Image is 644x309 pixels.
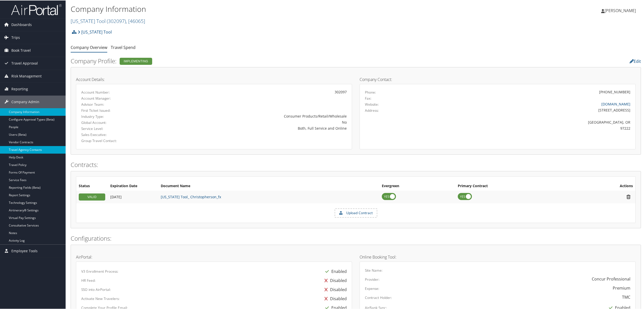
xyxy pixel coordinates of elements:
label: Phone: [365,89,376,94]
label: Address: [365,107,379,113]
span: Risk Management [11,69,42,82]
div: [GEOGRAPHIC_DATA], OR [433,119,631,124]
a: Travel Spend [111,44,136,50]
th: Document Name [158,181,379,190]
label: HR Feed: [81,277,96,283]
th: Evergreen [379,181,455,190]
div: 97222 [433,125,631,130]
label: Expense: [365,286,379,291]
label: Industry Type: [81,114,165,119]
h4: Account Details: [76,77,352,81]
h4: Online Booking Tool: [360,255,636,259]
h2: Company Profile: [71,56,448,65]
a: [DOMAIN_NAME] [601,101,630,106]
h4: AirPortal: [76,255,352,259]
div: TMC [622,294,630,300]
div: [STREET_ADDRESS] [433,107,631,112]
span: Company Admin [11,95,39,108]
span: Trips [11,31,20,43]
label: Group Travel Contact: [81,138,165,143]
a: Company Overview [71,44,107,50]
label: Account Manager: [81,95,165,100]
div: No [172,119,347,124]
div: [PHONE_NUMBER] [599,89,630,94]
div: Add/Edit Date [110,194,156,199]
label: Contract Holder: [365,295,392,300]
a: [US_STATE] Tool [78,26,112,37]
label: Global Account: [81,120,165,125]
span: Dashboards [11,18,32,31]
i: Remove Contract [624,194,633,199]
label: Site Name: [365,267,383,272]
a: Edit [630,58,641,64]
h2: Configurations: [71,234,641,242]
div: Both, Full Service and Online [172,125,347,130]
label: Advisor Team: [81,101,165,106]
label: First Ticket Issued: [81,107,165,113]
span: Reporting [11,82,28,95]
label: Sales Executive: [81,132,165,137]
label: Account Number: [81,89,165,94]
div: Disabled [322,285,347,294]
div: Enabled [323,266,347,275]
a: [PERSON_NAME] [601,3,641,18]
span: Travel Approval [11,57,38,69]
div: VALID [79,193,105,200]
th: Expiration Date [108,181,158,190]
div: Consumer Products/Retail/Wholesale [172,113,347,118]
div: Disabled [322,275,347,285]
a: [US_STATE] Tool_ Christopherson_fx [161,194,221,199]
label: Website: [365,101,379,106]
label: Provider: [365,276,380,282]
div: Concur Professional [592,275,630,282]
img: airportal-logo.png [11,3,62,15]
a: [US_STATE] Tool [71,17,145,24]
label: Activate New Travelers: [81,296,120,301]
div: Implementing [120,57,152,64]
span: ( 302097 ) [107,17,126,24]
h1: Company Information [71,3,451,14]
span: [PERSON_NAME] [605,7,636,13]
label: Upload Contract [335,208,377,217]
div: Premium [613,285,630,291]
th: Actions [574,181,635,190]
span: Employee Tools [11,244,38,257]
div: 302097 [172,89,347,94]
label: Service Level: [81,126,165,131]
label: SSO into AirPortal: [81,287,111,292]
div: Disabled [322,294,347,303]
th: Primary Contract [455,181,574,190]
span: , [ 46065 ] [126,17,145,24]
h4: Company Contact: [360,77,636,81]
span: [DATE] [110,194,122,199]
span: Book Travel [11,44,31,56]
h2: Contracts: [71,160,641,168]
label: Fax: [365,95,371,100]
label: V3 Enrollment Process: [81,268,118,273]
th: Status [76,181,108,190]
